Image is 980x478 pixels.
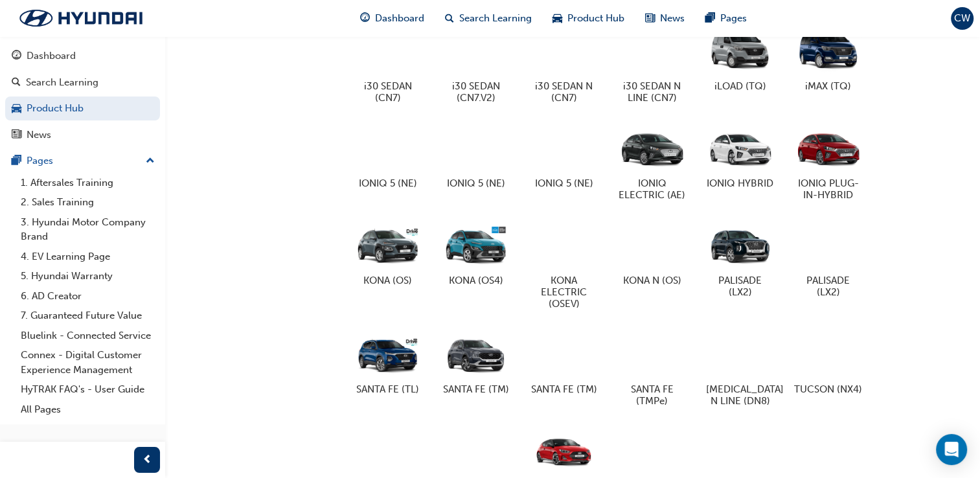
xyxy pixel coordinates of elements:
a: i30 SEDAN N (CN7) [525,22,603,109]
a: iLOAD (TQ) [701,22,779,97]
a: 2. Sales Training [16,192,160,212]
span: guage-icon [360,10,370,27]
h5: iLOAD (TQ) [706,80,774,92]
h5: IONIQ 5 (NE) [442,177,510,189]
div: Open Intercom Messenger [936,434,967,465]
a: IONIQ ELECTRIC (AE) [613,119,691,206]
h5: i30 SEDAN (CN7) [354,80,422,104]
a: pages-iconPages [695,5,757,32]
a: iMAX (TQ) [790,22,867,97]
span: search-icon [12,77,21,89]
span: Dashboard [375,11,424,26]
a: SANTA FE (TM) [437,325,515,400]
a: [MEDICAL_DATA] N LINE (DN8) [701,325,779,412]
h5: KONA ELECTRIC (OSEV) [530,275,598,310]
a: news-iconNews [635,5,695,32]
div: News [27,128,51,142]
a: Bluelink - Connected Service [16,326,160,346]
h5: SANTA FE (TM) [442,383,510,395]
h5: SANTA FE (TL) [354,383,422,395]
h5: IONIQ ELECTRIC (AE) [618,177,686,201]
span: car-icon [12,103,21,115]
a: car-iconProduct Hub [542,5,635,32]
h5: IONIQ 5 (NE) [530,177,598,189]
h5: PALISADE (LX2) [794,275,862,298]
h5: TUCSON (NX4) [794,383,862,395]
span: news-icon [645,10,655,27]
a: KONA (OS4) [437,216,515,291]
div: Dashboard [27,49,76,63]
span: car-icon [553,10,562,27]
a: IONIQ PLUG-IN-HYBRID [790,119,867,206]
a: PALISADE (LX2) [701,216,779,303]
a: 6. AD Creator [16,286,160,306]
h5: IONIQ 5 (NE) [354,177,422,189]
a: HyTRAK FAQ's - User Guide [16,380,160,400]
h5: IONIQ PLUG-IN-HYBRID [794,177,862,201]
a: 5. Hyundai Warranty [16,266,160,286]
span: prev-icon [142,452,152,468]
a: Product Hub [5,97,160,120]
a: IONIQ 5 (NE) [349,119,427,194]
button: CW [951,7,974,30]
a: KONA N (OS) [613,216,691,291]
h5: KONA (OS) [354,275,422,286]
a: i30 SEDAN N LINE (CN7) [613,22,691,109]
span: pages-icon [705,10,715,27]
div: Pages [27,154,53,168]
a: KONA ELECTRIC (OSEV) [525,216,603,315]
h5: IONIQ HYBRID [706,177,774,189]
a: 7. Guaranteed Future Value [16,306,160,326]
a: IONIQ 5 (NE) [437,119,515,194]
h5: SANTA FE (TMPe) [618,383,686,407]
a: i30 SEDAN (CN7.V2) [437,22,515,109]
a: SANTA FE (TMPe) [613,325,691,412]
h5: i30 SEDAN (CN7.V2) [442,80,510,104]
h5: PALISADE (LX2) [706,275,774,298]
h5: iMAX (TQ) [794,80,862,92]
span: news-icon [12,130,21,141]
a: 4. EV Learning Page [16,247,160,267]
div: Search Learning [26,75,98,90]
span: News [660,11,685,26]
a: News [5,123,160,147]
span: CW [954,11,970,26]
a: Dashboard [5,44,160,68]
h5: KONA N (OS) [618,275,686,286]
span: guage-icon [12,51,21,62]
a: KONA (OS) [349,216,427,291]
button: DashboardSearch LearningProduct HubNews [5,41,160,149]
span: Product Hub [567,11,624,26]
span: pages-icon [12,155,21,167]
a: SANTA FE (TM) [525,325,603,400]
h5: [MEDICAL_DATA] N LINE (DN8) [706,383,774,407]
a: PALISADE (LX2) [790,216,867,303]
button: Pages [5,149,160,173]
span: up-icon [146,153,155,170]
a: Connex - Digital Customer Experience Management [16,345,160,380]
h5: KONA (OS4) [442,275,510,286]
a: IONIQ 5 (NE) [525,119,603,194]
a: Search Learning [5,71,160,95]
a: i30 SEDAN (CN7) [349,22,427,109]
h5: i30 SEDAN N LINE (CN7) [618,80,686,104]
a: All Pages [16,400,160,420]
span: Search Learning [459,11,532,26]
a: IONIQ HYBRID [701,119,779,194]
a: guage-iconDashboard [350,5,435,32]
img: Trak [6,5,155,32]
h5: SANTA FE (TM) [530,383,598,395]
span: search-icon [445,10,454,27]
a: 3. Hyundai Motor Company Brand [16,212,160,247]
a: TUCSON (NX4) [790,325,867,400]
a: search-iconSearch Learning [435,5,542,32]
span: Pages [720,11,747,26]
a: SANTA FE (TL) [349,325,427,400]
a: 1. Aftersales Training [16,173,160,193]
h5: i30 SEDAN N (CN7) [530,80,598,104]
